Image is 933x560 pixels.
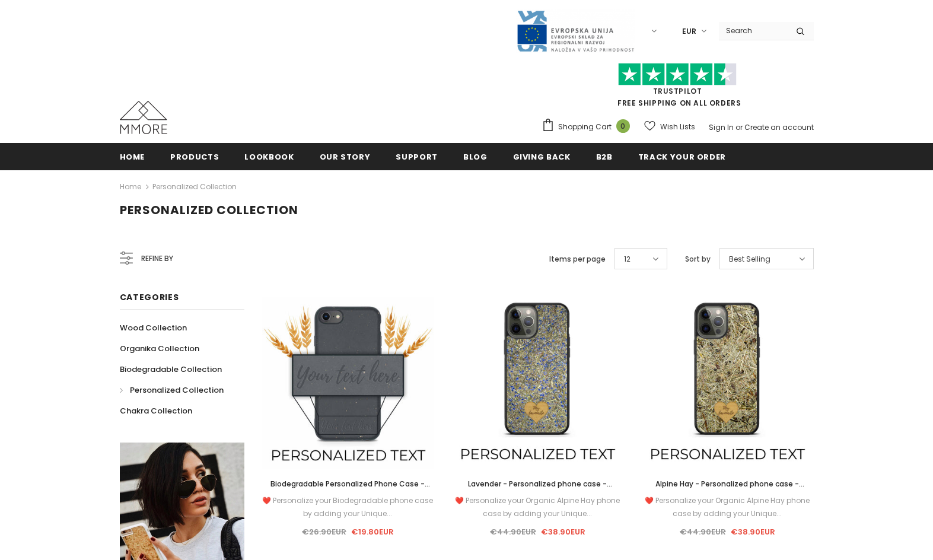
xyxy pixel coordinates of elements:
a: Javni Razpis [516,26,635,36]
a: Lookbook [244,143,294,170]
span: Products [170,151,219,163]
span: Track your order [638,151,726,163]
a: Home [120,143,145,170]
span: Lavender - Personalized phone case - Personalized gift [468,479,612,502]
span: B2B [596,151,613,163]
span: 12 [624,253,631,265]
span: Shopping Cart [558,121,612,133]
span: Blog [463,151,488,163]
span: Biodegradable Collection [120,364,222,375]
span: Chakra Collection [120,405,192,416]
a: Lavender - Personalized phone case - Personalized gift [451,478,623,491]
span: Organika Collection [120,343,199,354]
input: Search Site [719,22,787,39]
span: €38.90EUR [731,526,775,537]
span: or [735,122,743,132]
span: Personalized Collection [120,202,298,218]
a: Personalized Collection [120,380,224,400]
a: Our Story [320,143,371,170]
img: MMORE Cases [120,101,167,134]
span: €38.90EUR [541,526,585,537]
span: Personalized Collection [130,384,224,396]
a: Biodegradable Collection [120,359,222,380]
a: Home [120,180,141,194]
span: Lookbook [244,151,294,163]
span: €44.90EUR [490,526,536,537]
span: Our Story [320,151,371,163]
span: Categories [120,291,179,303]
span: FREE SHIPPING ON ALL ORDERS [542,68,814,108]
a: support [396,143,438,170]
span: Wood Collection [120,322,187,333]
span: €26.90EUR [302,526,346,537]
span: 0 [616,119,630,133]
span: Best Selling [729,253,770,265]
div: ❤️ Personalize your Organic Alpine Hay phone case by adding your Unique... [641,494,813,520]
div: ❤️ Personalize your Biodegradable phone case by adding your Unique... [262,494,434,520]
span: Refine by [141,252,173,265]
a: Blog [463,143,488,170]
span: Giving back [513,151,571,163]
img: Trust Pilot Stars [618,63,737,86]
span: Home [120,151,145,163]
a: Alpine Hay - Personalized phone case - Personalized gift [641,478,813,491]
a: Biodegradable Personalized Phone Case - Black [262,478,434,491]
a: Products [170,143,219,170]
span: €19.80EUR [351,526,394,537]
span: Wish Lists [660,121,695,133]
a: Personalized Collection [152,182,237,192]
a: Shopping Cart 0 [542,118,636,136]
span: €44.90EUR [680,526,726,537]
span: Biodegradable Personalized Phone Case - Black [270,479,430,502]
a: Giving back [513,143,571,170]
a: Trustpilot [653,86,702,96]
label: Items per page [549,253,606,265]
a: B2B [596,143,613,170]
a: Wood Collection [120,317,187,338]
a: Create an account [744,122,814,132]
span: Alpine Hay - Personalized phone case - Personalized gift [655,479,804,502]
div: ❤️ Personalize your Organic Alpine Hay phone case by adding your Unique... [451,494,623,520]
span: support [396,151,438,163]
label: Sort by [685,253,711,265]
a: Chakra Collection [120,400,192,421]
a: Sign In [709,122,734,132]
span: EUR [682,26,696,37]
a: Track your order [638,143,726,170]
a: Wish Lists [644,116,695,137]
a: Organika Collection [120,338,199,359]
img: Javni Razpis [516,9,635,53]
